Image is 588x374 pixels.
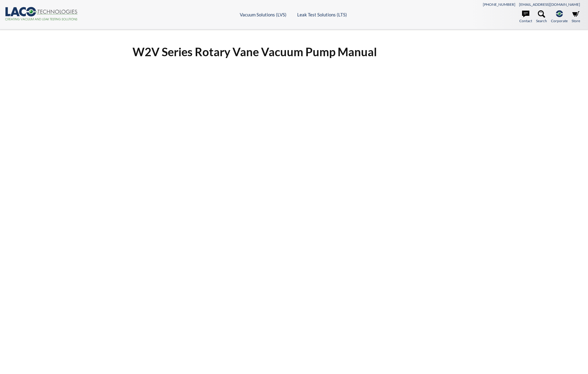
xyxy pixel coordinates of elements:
a: Contact [519,10,532,24]
a: Store [572,10,580,24]
a: Search [536,10,547,24]
a: Vacuum Solutions (LVS) [240,12,287,17]
a: [PHONE_NUMBER] [483,2,515,7]
h1: W2V Series Rotary Vane Vacuum Pump Manual [132,44,456,59]
a: [EMAIL_ADDRESS][DOMAIN_NAME] [519,2,580,7]
span: Corporate [551,18,568,24]
a: Leak Test Solutions (LTS) [297,12,347,17]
